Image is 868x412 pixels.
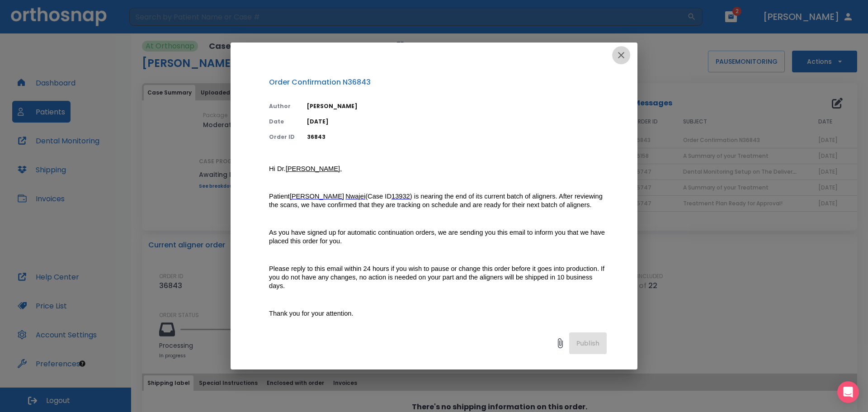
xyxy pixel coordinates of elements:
a: [PERSON_NAME] [286,165,340,173]
p: 36843 [307,133,607,141]
span: ) is nearing the end of its current batch of aligners. After reviewing the scans, we have confirm... [269,193,604,208]
p: [DATE] [307,118,607,126]
p: [PERSON_NAME] [307,102,607,110]
p: Date [269,118,296,126]
a: [PERSON_NAME] [290,193,344,200]
span: Patient [269,193,290,200]
span: , [340,165,342,172]
span: As you have signed up for automatic continuation orders, we are sending you this email to inform ... [269,229,607,245]
span: Please reply to this email within 24 hours if you wish to pause or change this order before it go... [269,265,606,289]
span: Hi Dr. [269,165,286,172]
span: (Case ID [365,193,392,200]
a: Nwajei [345,193,365,200]
p: Order Confirmation N36843 [269,77,607,88]
span: Thank you for your attention. [269,310,354,317]
div: Open Intercom Messenger [837,381,859,403]
p: Order ID [269,133,296,141]
p: Author [269,102,296,110]
a: 13932 [392,193,410,200]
